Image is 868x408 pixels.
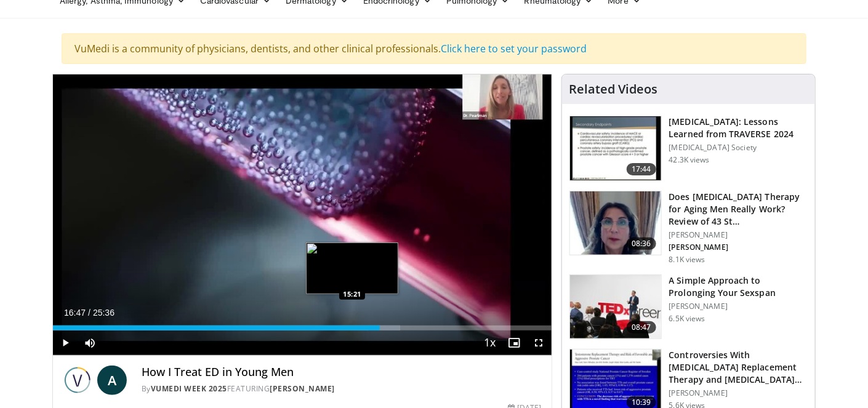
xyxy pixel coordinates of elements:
[569,191,808,265] a: 08:36 Does [MEDICAL_DATA] Therapy for Aging Men Really Work? Review of 43 St… [PERSON_NAME] [PERS...
[570,275,661,339] img: c4bd4661-e278-4c34-863c-57c104f39734.150x105_q85_crop-smart_upscale.jpg
[669,143,808,153] p: [MEDICAL_DATA] Society
[627,321,656,334] span: 08:47
[669,242,808,252] p: [PERSON_NAME]
[151,383,227,394] a: Vumedi Week 2025
[570,116,661,180] img: 1317c62a-2f0d-4360-bee0-b1bff80fed3c.150x105_q85_crop-smart_upscale.jpg
[669,155,710,165] p: 42.3K views
[627,238,656,250] span: 08:36
[669,255,705,265] p: 8.1K views
[142,383,542,394] div: By FEATURING
[64,308,86,318] span: 16:47
[569,116,808,181] a: 17:44 [MEDICAL_DATA]: Lessons Learned from TRAVERSE 2024 [MEDICAL_DATA] Society 42.3K views
[53,74,552,356] video-js: Video Player
[669,314,705,324] p: 6.5K views
[569,274,808,340] a: 08:47 A Simple Approach to Prolonging Your Sexspan [PERSON_NAME] 6.5K views
[502,330,527,355] button: Enable picture-in-picture mode
[53,330,78,355] button: Play
[478,330,502,355] button: Playback Rate
[669,302,808,311] p: [PERSON_NAME]
[627,163,656,175] span: 17:44
[669,116,808,140] h3: [MEDICAL_DATA]: Lessons Learned from TRAVERSE 2024
[78,330,102,355] button: Mute
[669,230,808,240] p: [PERSON_NAME]
[527,330,552,355] button: Fullscreen
[97,366,127,395] a: A
[88,308,90,318] span: /
[669,191,808,228] h3: Does [MEDICAL_DATA] Therapy for Aging Men Really Work? Review of 43 St…
[669,349,808,386] h3: Controversies With [MEDICAL_DATA] Replacement Therapy and [MEDICAL_DATA] Can…
[142,366,542,379] h4: How I Treat ED in Young Men
[306,242,398,294] img: image.jpeg
[669,388,808,398] p: [PERSON_NAME]
[93,308,115,318] span: 25:36
[62,33,806,64] div: VuMedi is a community of physicians, dentists, and other clinical professionals.
[669,274,808,299] h3: A Simple Approach to Prolonging Your Sexspan
[569,82,658,97] h4: Related Videos
[570,191,661,255] img: 4d4bce34-7cbb-4531-8d0c-5308a71d9d6c.150x105_q85_crop-smart_upscale.jpg
[53,326,552,330] div: Progress Bar
[441,42,587,55] a: Click here to set your password
[63,366,92,395] img: Vumedi Week 2025
[270,383,336,394] a: [PERSON_NAME]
